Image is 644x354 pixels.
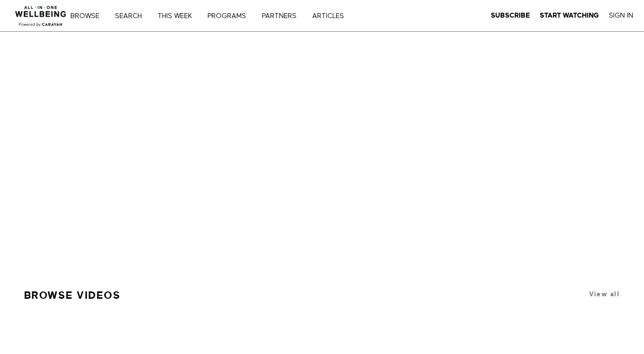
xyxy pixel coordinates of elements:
a: Search [112,13,152,20]
strong: Start Watching [540,12,599,19]
a: View all [589,290,620,298]
a: Browse Videos [24,285,121,306]
a: ARTICLES [309,13,354,20]
nav: Primary [77,11,364,21]
strong: Subscribe [491,12,530,19]
a: Start Watching [540,11,599,20]
a: PROGRAMS [204,13,256,20]
a: THIS WEEK [154,13,202,20]
a: PARTNERS [258,13,307,20]
a: Subscribe [491,11,530,20]
a: Browse [67,13,110,20]
a: Sign In [609,11,633,20]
